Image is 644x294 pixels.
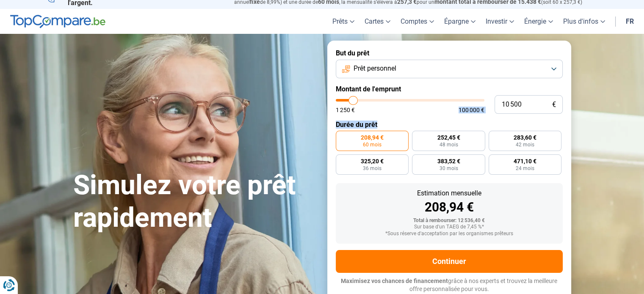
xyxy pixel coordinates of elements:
[516,142,534,147] span: 42 mois
[363,142,381,147] span: 60 mois
[552,101,556,108] span: €
[327,9,359,34] a: Prêts
[336,107,355,113] span: 1 250 €
[336,60,563,78] button: Prêt personnel
[341,278,448,284] span: Maximisez vos chances de financement
[514,158,536,164] span: 471,10 €
[336,49,563,57] label: But du prêt
[354,64,396,73] span: Prêt personnel
[361,158,384,164] span: 325,20 €
[439,166,458,171] span: 30 mois
[395,9,439,34] a: Comptes
[343,231,556,237] div: *Sous réserve d'acceptation par les organismes prêteurs
[336,277,563,294] p: grâce à nos experts et trouvez la meilleure offre personnalisée pour vous.
[343,224,556,230] div: Sur base d'un TAEG de 7,45 %*
[361,135,384,140] span: 208,94 €
[343,190,556,197] div: Estimation mensuelle
[459,107,484,113] span: 100 000 €
[336,250,563,273] button: Continuer
[519,9,558,34] a: Énergie
[437,135,460,140] span: 252,45 €
[359,9,395,34] a: Cartes
[439,9,481,34] a: Épargne
[514,135,536,140] span: 283,60 €
[363,166,381,171] span: 36 mois
[481,9,519,34] a: Investir
[558,9,610,34] a: Plus d'infos
[437,158,460,164] span: 383,52 €
[621,9,639,34] a: fr
[73,169,317,234] h1: Simulez votre prêt rapidement
[343,218,556,224] div: Total à rembourser: 12 536,40 €
[336,85,563,93] label: Montant de l'emprunt
[10,15,105,28] img: TopCompare
[336,121,563,129] label: Durée du prêt
[516,166,534,171] span: 24 mois
[343,201,556,214] div: 208,94 €
[439,142,458,147] span: 48 mois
